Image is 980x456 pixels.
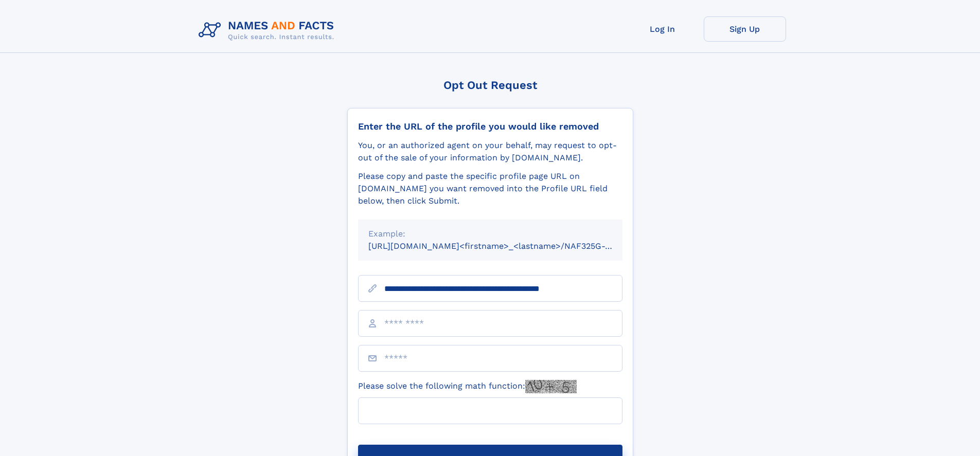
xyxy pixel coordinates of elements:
div: You, or an authorized agent on your behalf, may request to opt-out of the sale of your informatio... [358,139,622,164]
div: Opt Out Request [347,79,633,92]
a: Log In [621,16,704,42]
a: Sign Up [704,16,786,42]
div: Enter the URL of the profile you would like removed [358,121,622,132]
div: Please copy and paste the specific profile page URL on [DOMAIN_NAME] you want removed into the Pr... [358,170,622,207]
label: Please solve the following math function: [358,380,577,393]
div: Example: [368,228,612,240]
img: Logo Names and Facts [194,16,343,44]
small: [URL][DOMAIN_NAME]<firstname>_<lastname>/NAF325G-xxxxxxxx [368,241,642,251]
